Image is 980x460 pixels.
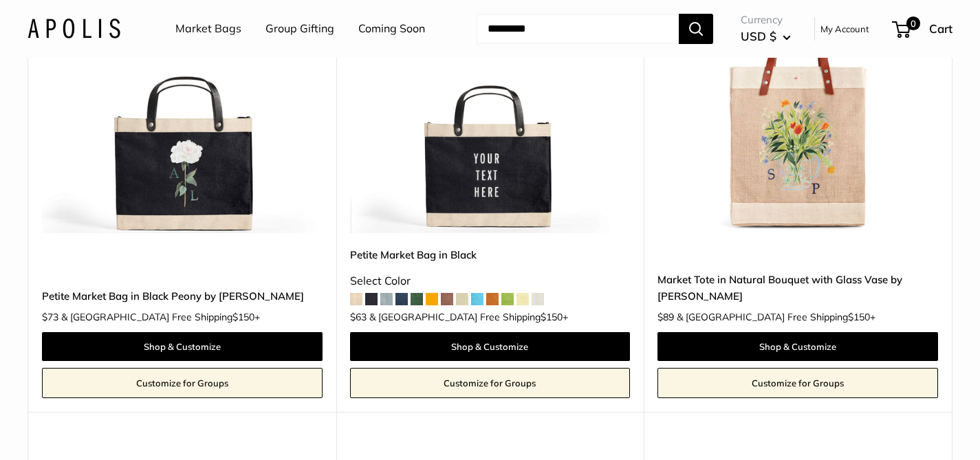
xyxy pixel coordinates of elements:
[42,368,323,398] a: Customize for Groups
[657,272,938,304] a: Market Tote in Natural Bouquet with Glass Vase by [PERSON_NAME]
[893,18,952,40] a: 0 Cart
[906,17,920,30] span: 0
[677,312,875,322] span: & [GEOGRAPHIC_DATA] Free Shipping +
[175,19,241,39] a: Market Bags
[61,312,260,322] span: & [GEOGRAPHIC_DATA] Free Shipping +
[679,14,713,44] button: Search
[42,332,323,361] a: Shop & Customize
[820,21,869,37] a: My Account
[657,332,938,361] a: Shop & Customize
[350,271,631,292] div: Select Color
[358,19,425,39] a: Coming Soon
[42,288,323,304] a: Petite Market Bag in Black Peony by [PERSON_NAME]
[265,19,334,39] a: Group Gifting
[28,19,120,39] img: Apolis
[741,25,791,47] button: USD $
[541,311,563,323] span: $150
[741,29,776,43] span: USD $
[741,10,791,30] span: Currency
[350,247,631,263] a: Petite Market Bag in Black
[369,312,568,322] span: & [GEOGRAPHIC_DATA] Free Shipping +
[848,311,870,323] span: $150
[657,311,674,323] span: $89
[657,368,938,398] a: Customize for Groups
[929,21,952,36] span: Cart
[350,332,631,361] a: Shop & Customize
[232,311,254,323] span: $150
[350,368,631,398] a: Customize for Groups
[42,311,58,323] span: $73
[477,14,679,44] input: Search...
[350,311,367,323] span: $63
